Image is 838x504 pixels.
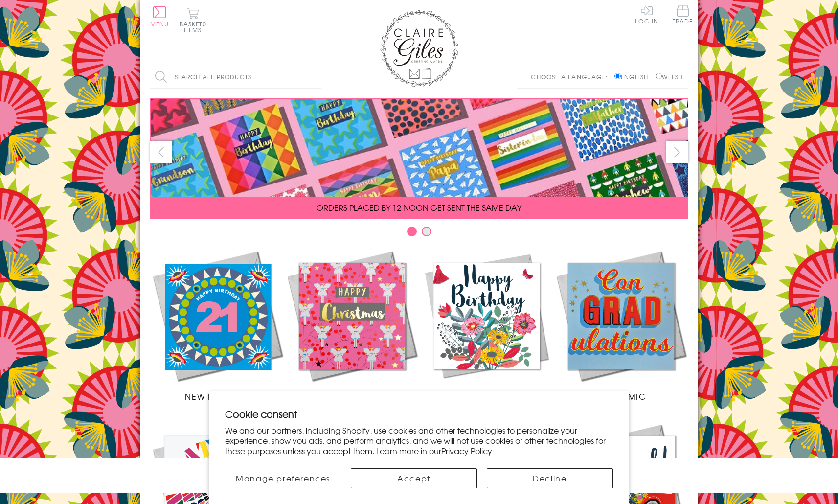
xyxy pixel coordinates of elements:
button: Decline [487,468,613,488]
span: Christmas [327,390,377,402]
a: Academic [554,249,688,402]
span: 0 items [184,20,206,34]
a: Birthdays [419,249,554,402]
button: prev [150,141,172,163]
a: New Releases [150,249,285,402]
span: Birthdays [463,390,510,402]
span: ORDERS PLACED BY 12 NOON GET SENT THE SAME DAY [317,202,521,213]
img: Claire Giles Greetings Cards [380,10,458,87]
button: Basket0 items [180,8,206,33]
p: Choose a language: [531,72,612,81]
button: Menu [150,6,169,27]
button: Carousel Page 1 (Current Slide) [407,227,417,236]
span: New Releases [185,390,249,402]
h2: Cookie consent [225,407,613,421]
a: Christmas [285,249,419,402]
a: Privacy Policy [441,445,492,457]
label: English [614,72,653,81]
span: Academic [596,390,646,402]
span: Manage preferences [236,472,330,484]
span: Menu [150,20,169,28]
input: Search [312,66,321,88]
button: Accept [351,468,477,488]
input: Search all products [150,66,321,88]
input: English [614,73,621,79]
a: Log In [635,5,658,24]
button: next [666,141,688,163]
span: Trade [673,5,693,24]
button: Manage preferences [225,468,341,488]
button: Carousel Page 2 [422,227,431,236]
p: We and our partners, including Shopify, use cookies and other technologies to personalize your ex... [225,425,613,456]
div: Carousel Pagination [150,226,688,241]
a: Trade [673,5,693,26]
label: Welsh [656,72,683,81]
input: Welsh [656,73,662,79]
